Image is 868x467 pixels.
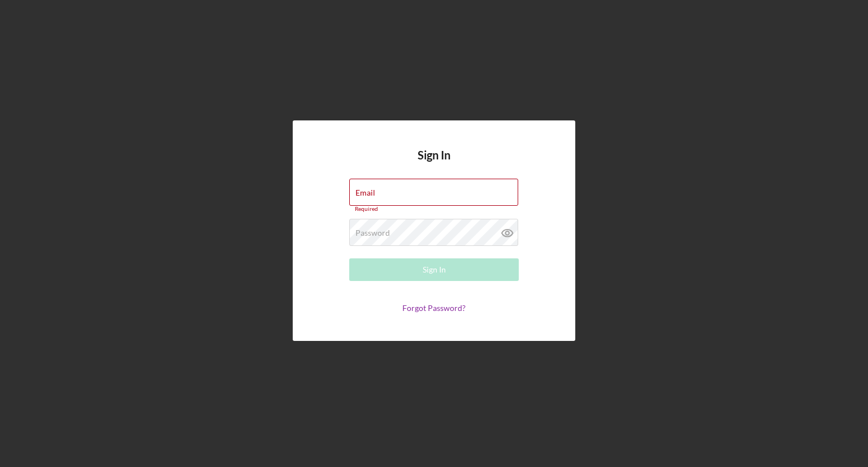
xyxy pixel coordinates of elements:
[402,303,466,313] a: Forgot Password?
[355,188,375,197] label: Email
[349,206,519,213] div: Required
[423,258,446,281] div: Sign In
[355,228,390,237] label: Password
[349,258,519,281] button: Sign In
[418,149,450,179] h4: Sign In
